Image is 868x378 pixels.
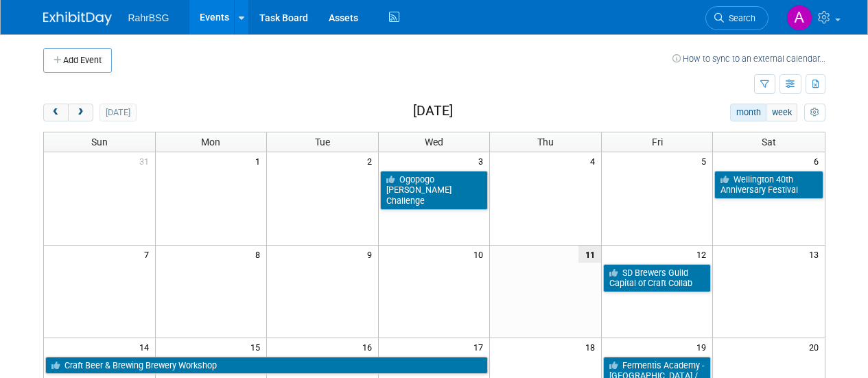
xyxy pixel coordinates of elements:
[254,246,266,263] span: 8
[705,6,769,30] a: Search
[714,171,823,199] a: Wellington 40th Anniversary Festival
[138,152,155,169] span: 31
[315,137,330,147] span: Tue
[603,264,712,292] a: SD Brewers Guild Capital of Craft Collab
[804,104,825,121] button: myCustomButton
[43,12,112,25] img: ExhibitDay
[762,137,776,147] span: Sat
[45,357,489,375] a: Craft Beer & Brewing Brewery Workshop
[589,152,601,169] span: 4
[472,246,489,263] span: 10
[366,246,378,263] span: 9
[361,338,378,355] span: 16
[43,104,69,121] button: prev
[201,137,220,147] span: Mon
[786,5,812,31] img: Ashley Grotewold
[143,246,155,263] span: 7
[766,104,797,121] button: week
[380,171,489,210] a: Ogopogo [PERSON_NAME] Challenge
[249,338,266,355] span: 15
[584,338,601,355] span: 18
[652,137,663,147] span: Fri
[425,137,443,147] span: Wed
[700,152,712,169] span: 5
[477,152,489,169] span: 3
[43,48,112,73] button: Add Event
[537,137,554,147] span: Thu
[472,338,489,355] span: 17
[578,246,601,263] span: 11
[810,108,819,117] i: Personalize Calendar
[366,152,378,169] span: 2
[138,338,155,355] span: 14
[254,152,266,169] span: 1
[413,104,453,119] h2: [DATE]
[808,246,825,263] span: 13
[695,246,712,263] span: 12
[724,13,755,23] span: Search
[672,54,825,64] a: How to sync to an external calendar...
[91,137,108,147] span: Sun
[128,12,169,23] span: RahrBSG
[808,338,825,355] span: 20
[730,104,766,121] button: month
[99,104,136,121] button: [DATE]
[695,338,712,355] span: 19
[812,152,825,169] span: 6
[68,104,93,121] button: next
